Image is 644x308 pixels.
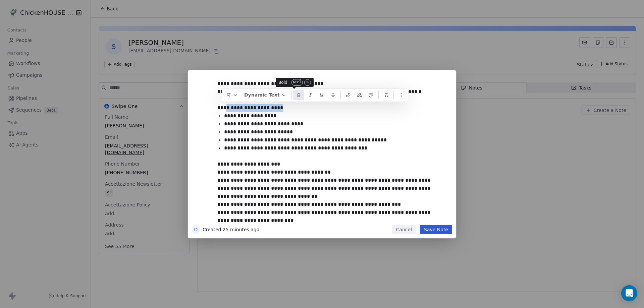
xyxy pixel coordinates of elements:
[420,225,452,234] button: Save Note
[304,79,311,86] kbd: B
[278,80,287,85] span: Bold
[192,226,200,234] span: D
[203,226,259,233] span: Created 25 minutes ago
[392,225,416,234] button: Cancel
[291,79,303,86] kbd: Ctrl
[241,90,289,100] button: Dynamic Text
